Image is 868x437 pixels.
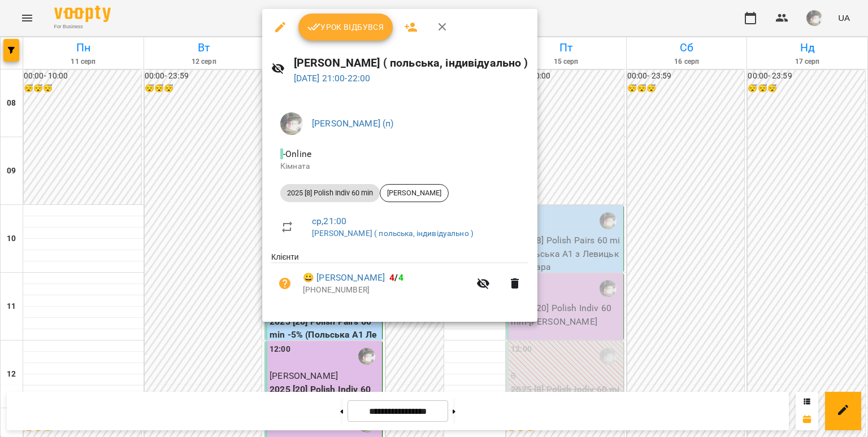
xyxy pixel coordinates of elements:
span: [PERSON_NAME] [380,188,448,198]
span: 4 [389,272,394,283]
a: 😀 [PERSON_NAME] [303,271,385,285]
img: e3906ac1da6b2fc8356eee26edbd6dfe.jpg [280,112,303,135]
span: Урок відбувся [307,20,384,34]
span: 4 [398,272,403,283]
div: [PERSON_NAME] [380,184,449,202]
a: [PERSON_NAME] ( польська, індивідуально ) [312,229,474,238]
p: [PHONE_NUMBER] [303,285,470,296]
a: [PERSON_NAME] (п) [312,118,394,129]
ul: Клієнти [271,251,528,308]
span: 2025 [8] Polish Indiv 60 min [280,188,380,198]
a: [DATE] 21:00-22:00 [294,73,371,84]
p: Кімната [280,161,519,172]
a: ср , 21:00 [312,216,346,226]
b: / [389,272,403,283]
h6: [PERSON_NAME] ( польська, індивідуально ) [294,54,528,72]
span: - Online [280,148,314,159]
button: Урок відбувся [298,14,393,41]
button: Візит ще не сплачено. Додати оплату? [271,270,298,297]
